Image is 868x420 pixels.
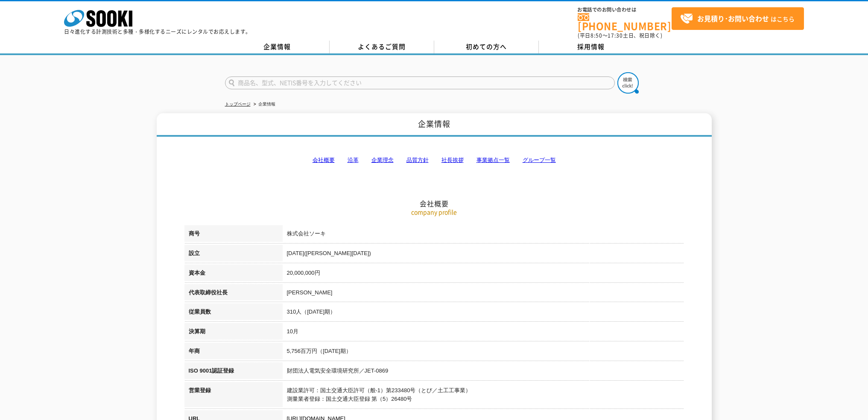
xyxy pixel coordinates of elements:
[539,41,643,53] a: 採用情報
[184,284,283,304] th: 代表取締役社長
[225,41,330,53] a: 企業情報
[184,208,684,217] p: company profile
[283,303,684,323] td: 310人（[DATE]期）
[434,41,539,53] a: 初めての方へ
[697,13,769,23] strong: お見積り･お問い合わせ
[523,157,556,163] a: グループ一覧
[617,72,639,94] img: btn_search.png
[283,284,684,304] td: [PERSON_NAME]
[590,32,602,39] span: 8:50
[184,264,283,284] th: 資本金
[283,382,684,411] td: 建設業許可：国土交通大臣許可（般-1）第233480号（とび／土工工事業） 測量業者登録：国土交通大臣登録 第（5）26480号
[466,42,507,51] span: 初めての方へ
[184,114,684,208] h2: 会社概要
[476,157,510,163] a: 事業拠点一覧
[157,113,712,137] h1: 企業情報
[184,343,283,362] th: 年商
[184,245,283,264] th: 設立
[313,157,335,163] a: 会社概要
[371,157,394,163] a: 企業理念
[184,225,283,245] th: 商号
[64,29,251,34] p: 日々進化する計測技術と多種・多様化するニーズにレンタルでお応えします。
[283,343,684,362] td: 5,756百万円（[DATE]期）
[252,100,275,109] li: 企業情報
[578,32,662,39] span: (平日 ～ 土日、祝日除く)
[184,362,283,382] th: ISO 9001認証登録
[348,157,359,163] a: 沿革
[184,382,283,411] th: 営業登録
[283,225,684,245] td: 株式会社ソーキ
[441,157,464,163] a: 社長挨拶
[578,7,672,12] span: お電話でのお問い合わせは
[672,7,804,30] a: お見積り･お問い合わせはこちら
[406,157,429,163] a: 品質方針
[225,76,615,89] input: 商品名、型式、NETIS番号を入力してください
[283,323,684,343] td: 10月
[578,13,672,31] a: [PHONE_NUMBER]
[184,303,283,323] th: 従業員数
[283,264,684,284] td: 20,000,000円
[680,12,795,25] span: はこちら
[184,323,283,343] th: 決算期
[608,32,623,39] span: 17:30
[330,41,434,53] a: よくあるご質問
[283,362,684,382] td: 財団法人電気安全環境研究所／JET-0869
[225,102,251,106] a: トップページ
[283,245,684,264] td: [DATE]([PERSON_NAME][DATE])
